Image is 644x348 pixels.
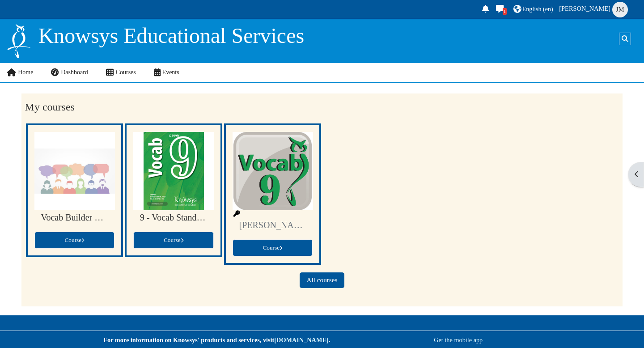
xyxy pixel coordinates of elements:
[145,63,188,82] a: Events
[164,237,183,243] span: Course
[97,63,145,82] a: Courses
[18,69,33,76] span: Home
[103,336,330,344] strong: For more information on Knowsys' products and services, visit .
[233,239,313,256] a: Course
[503,8,507,15] div: There are 1 unread conversations
[162,69,179,76] span: Events
[494,3,507,17] a: Toggle messaging drawer There are 1 unread conversations
[41,212,108,223] a: Vocab Builder Discussion Forum
[61,69,88,76] span: Dashboard
[559,5,610,12] span: [PERSON_NAME]
[239,220,306,230] a: [PERSON_NAME] - Level 9 Online Vocab
[512,3,555,17] a: English ‎(en)‎
[42,63,97,82] a: Dashboard
[65,237,85,243] span: Course
[558,1,631,18] a: User menu
[274,336,328,344] a: [DOMAIN_NAME]
[6,23,31,59] img: Logo
[38,23,305,49] p: Knowsys Educational Services
[522,6,553,13] span: English ‎(en)‎
[612,2,628,17] span: Jennifer Minnix
[495,5,505,13] i: Toggle messaging drawer
[263,244,282,251] span: Course
[34,232,114,249] a: Course
[479,3,492,17] div: Show notification window with no new notifications
[300,272,344,288] a: All courses
[434,336,483,344] a: Get the mobile app
[233,211,241,217] i: Self enrolment
[140,212,207,223] a: 9 - Vocab Standard
[25,101,619,114] h2: My courses
[6,63,188,82] nav: Site links
[116,69,136,76] span: Courses
[133,232,213,249] a: Course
